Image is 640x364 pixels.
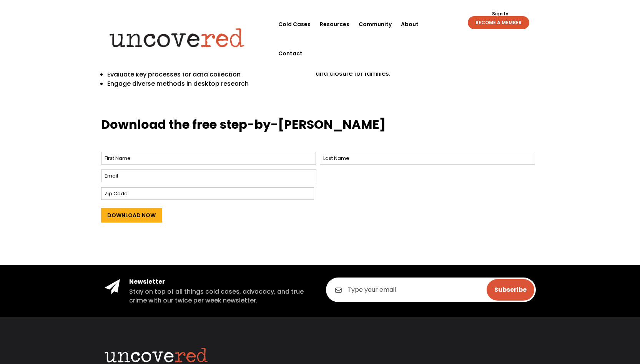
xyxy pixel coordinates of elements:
a: About [401,10,419,39]
a: Sign In [488,12,513,16]
a: Community [359,10,392,39]
h4: Newsletter [129,278,314,286]
input: Last Name [320,152,535,165]
a: Resources [320,10,349,39]
a: Cold Cases [278,10,311,39]
input: First Name [101,152,316,165]
span: The guide also comes with workspace so you can map out your next case and prepare for the launch ... [316,32,535,78]
input: Subscribe [487,279,534,301]
a: Contact [278,39,303,68]
img: Uncovered logo [103,23,251,53]
input: Zip Code [101,187,314,200]
p: Evaluate key processes for data collection [107,70,305,79]
p: Engage diverse methods in desktop research [107,79,305,88]
h5: Stay on top of all things cold cases, advocacy, and true crime with our twice per week newsletter. [129,288,314,305]
input: Download Now [101,208,162,223]
input: Type your email [326,278,536,302]
a: BECOME A MEMBER [468,16,529,29]
input: Email [101,170,316,182]
h3: Download the free step-by-[PERSON_NAME] [101,116,539,137]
